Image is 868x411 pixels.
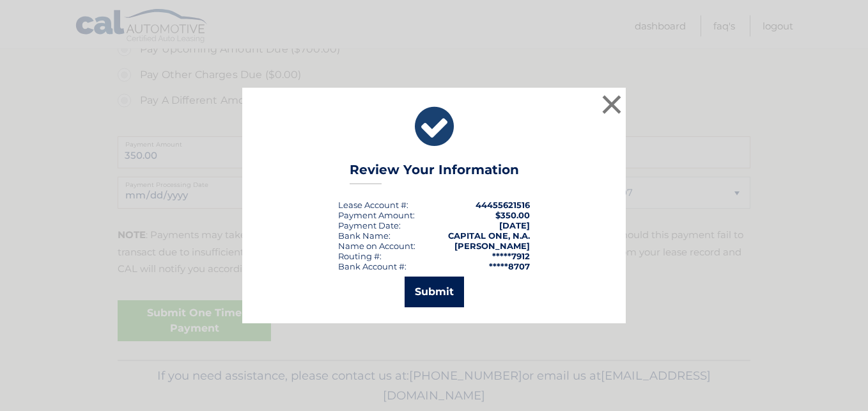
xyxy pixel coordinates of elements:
[338,220,401,230] div: :
[495,210,530,220] span: $350.00
[599,92,624,117] button: ×
[454,241,530,251] strong: [PERSON_NAME]
[405,277,464,307] button: Submit
[476,200,530,210] strong: 44455621516
[338,220,399,230] span: Payment Date
[350,162,519,184] h3: Review Your Information
[338,241,415,251] div: Name on Account:
[338,251,382,261] div: Routing #:
[448,230,530,241] strong: CAPITAL ONE, N.A.
[338,230,391,241] div: Bank Name:
[338,200,408,210] div: Lease Account #:
[338,261,407,271] div: Bank Account #:
[499,220,530,230] span: [DATE]
[338,210,415,220] div: Payment Amount:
